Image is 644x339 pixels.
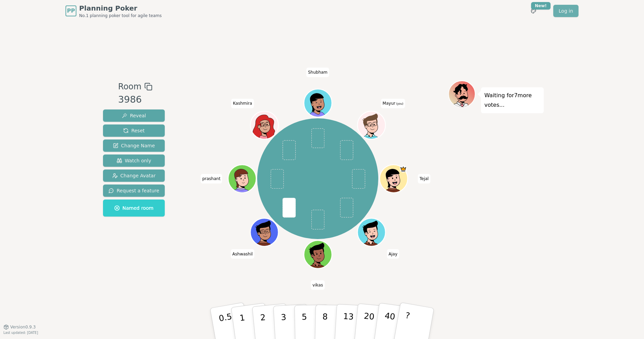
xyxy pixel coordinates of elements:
[231,249,254,259] span: Click to change your name
[418,174,430,183] span: Click to change your name
[103,124,165,137] button: Reset
[118,80,141,93] span: Room
[103,154,165,167] button: Watch only
[65,3,162,18] a: PPPlanning PokerNo.1 planning poker tool for agile teams
[381,99,405,108] span: Click to change your name
[395,103,404,106] span: (you)
[306,68,329,77] span: Click to change your name
[112,172,156,179] span: Change Avatar
[3,331,38,335] span: Last updated: [DATE]
[113,142,155,149] span: Change Name
[103,185,165,197] button: Request a feature
[67,7,75,15] span: PP
[79,3,162,13] span: Planning Poker
[103,139,165,152] button: Change Name
[10,324,36,330] span: Version 0.9.3
[484,91,540,110] p: Waiting for 7 more votes...
[103,109,165,122] button: Reveal
[103,169,165,182] button: Change Avatar
[231,99,254,108] span: Click to change your name
[399,166,407,173] span: Tejal is the host
[358,112,384,138] button: Click to change your avatar
[201,174,222,183] span: Click to change your name
[123,127,145,134] span: Reset
[311,280,325,290] span: Click to change your name
[103,200,165,217] button: Named room
[118,93,152,107] div: 3986
[3,324,36,330] button: Version0.9.3
[108,187,159,194] span: Request a feature
[79,13,162,18] span: No.1 planning poker tool for agile teams
[387,249,399,259] span: Click to change your name
[122,112,146,119] span: Reveal
[527,5,540,17] button: New!
[553,5,579,17] a: Log in
[531,2,551,10] div: New!
[117,157,151,164] span: Watch only
[114,205,153,211] span: Named room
